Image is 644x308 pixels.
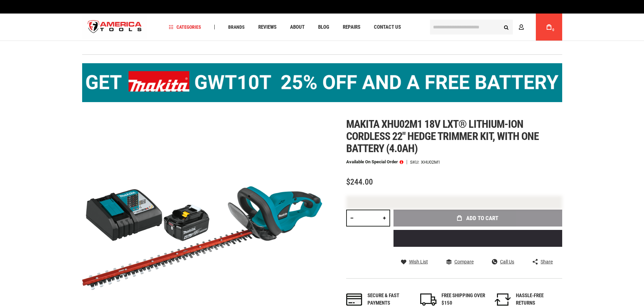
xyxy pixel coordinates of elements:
a: About [287,23,308,32]
button: Search [500,21,513,33]
a: Wish List [401,259,428,265]
a: Compare [446,259,474,265]
img: returns [495,293,511,306]
span: Contact Us [374,25,401,30]
a: Categories [166,23,204,32]
img: America Tools [82,15,148,40]
span: Categories [169,25,201,29]
a: Brands [225,23,248,32]
div: FREE SHIPPING OVER $150 [442,292,485,307]
a: Reviews [255,23,280,32]
a: Contact Us [371,23,404,32]
span: 0 [552,28,554,32]
span: $244.00 [346,177,373,187]
div: Secure & fast payments [367,292,411,307]
a: Repairs [340,23,363,32]
img: BOGO: Buy the Makita® XGT IMpact Wrench (GWT10T), get the BL4040 4ah Battery FREE! [82,63,562,102]
span: Share [541,259,553,264]
span: Wish List [409,259,428,264]
span: About [290,25,305,30]
a: store logo [82,15,148,40]
span: Reviews [258,25,277,30]
p: Available on Special Order [346,160,403,164]
img: shipping [420,293,436,306]
a: 0 [543,14,555,41]
span: Compare [454,259,474,264]
a: Blog [315,23,332,32]
img: payments [346,293,362,306]
strong: SKU [410,160,421,164]
span: Makita xhu02m1 18v lxt® lithium-ion cordless 22" hedge trimmer kit, with one battery (4.0ah) [346,118,539,155]
span: Blog [318,25,329,30]
span: Brands [228,25,245,29]
span: Repairs [343,25,360,30]
div: XHU02M1 [421,160,440,164]
div: HASSLE-FREE RETURNS [516,292,560,307]
span: Call Us [500,259,514,264]
a: Call Us [492,259,514,265]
